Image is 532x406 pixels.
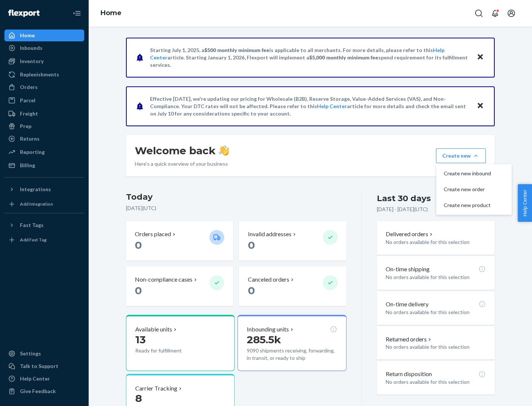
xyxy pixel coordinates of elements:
[438,166,510,182] button: Create new inbound
[20,110,38,117] div: Freight
[4,198,84,210] a: Add Integration
[436,148,486,163] button: Create newCreate new inboundCreate new orderCreate new product
[4,234,84,246] a: Add Fast Tag
[4,159,84,171] a: Billing
[4,373,84,385] a: Help Center
[247,325,289,334] p: Inbounding units
[386,265,430,273] p: On-time shipping
[239,221,346,261] button: Invalid addresses 0
[20,350,41,357] div: Settings
[135,275,192,284] p: Non-compliance cases
[4,133,84,145] a: Returns
[135,144,229,157] h1: Welcome back
[20,97,35,104] div: Parcel
[4,55,84,67] a: Inventory
[135,284,142,297] span: 0
[386,300,429,309] p: On-time delivery
[95,3,127,24] ol: breadcrumbs
[248,239,255,251] span: 0
[471,6,486,21] button: Open Search Box
[219,145,229,156] img: hand-wave emoji
[386,370,432,378] p: Return disposition
[248,230,291,238] p: Invalid addresses
[20,201,53,207] div: Add Integration
[309,54,378,61] span: $5,000 monthly minimum fee
[488,6,502,21] button: Open notifications
[150,47,470,69] p: Starting July 1, 2025, a is applicable to all merchants. For more details, please refer to this a...
[518,184,532,222] button: Help Center
[135,325,172,334] p: Available units
[247,333,281,346] span: 285.5k
[20,186,51,193] div: Integrations
[4,146,84,158] a: Reporting
[4,94,84,106] a: Parcel
[20,135,40,142] div: Returns
[20,32,35,39] div: Home
[386,335,433,344] button: Returned orders
[20,58,44,65] div: Inventory
[4,183,84,195] button: Integrations
[20,123,31,130] div: Prep
[126,266,233,306] button: Non-compliance cases 0
[20,221,44,229] div: Fast Tags
[4,219,84,231] button: Fast Tags
[4,30,84,41] a: Home
[239,266,346,306] button: Canceled orders 0
[20,362,58,370] div: Talk to Support
[4,348,84,359] a: Settings
[475,52,485,63] button: Close
[69,6,84,21] button: Close Navigation
[135,333,146,346] span: 13
[386,378,486,386] p: No orders available for this selection
[135,160,229,168] p: Here’s a quick overview of your business
[126,315,235,371] button: Available units13Ready for fulfillment
[386,273,486,281] p: No orders available for this selection
[20,162,35,169] div: Billing
[444,187,491,192] span: Create new order
[438,197,510,213] button: Create new product
[238,315,346,371] button: Inbounding units285.5k9090 shipments receiving, forwarding, in transit, or ready to ship
[386,343,486,351] p: No orders available for this selection
[504,6,519,21] button: Open account menu
[386,230,434,238] button: Delivered orders
[150,95,470,117] p: Effective [DATE], we're updating our pricing for Wholesale (B2B), Reserve Storage, Value-Added Se...
[20,83,38,91] div: Orders
[126,204,347,212] p: [DATE] ( UTC )
[386,309,486,316] p: No orders available for this selection
[377,193,431,204] div: Last 30 days
[20,388,56,395] div: Give Feedback
[386,238,486,246] p: No orders available for this selection
[135,230,171,238] p: Orders placed
[4,360,84,372] a: Talk to Support
[20,375,50,382] div: Help Center
[4,108,84,120] a: Freight
[135,384,177,393] p: Carrier Tracking
[204,47,269,53] span: $500 monthly minimum fee
[4,69,84,80] a: Replenishments
[8,10,40,17] img: Flexport logo
[126,221,233,261] button: Orders placed 0
[20,148,45,156] div: Reporting
[317,103,347,109] a: Help Center
[377,206,428,213] p: [DATE] - [DATE] ( UTC )
[126,191,347,203] h3: Today
[444,203,491,208] span: Create new product
[100,9,122,17] a: Home
[135,347,204,354] p: Ready for fulfillment
[438,182,510,197] button: Create new order
[20,237,47,243] div: Add Fast Tag
[20,71,59,78] div: Replenishments
[4,81,84,93] a: Orders
[248,284,255,297] span: 0
[4,42,84,54] a: Inbounds
[247,347,337,362] p: 9090 shipments receiving, forwarding, in transit, or ready to ship
[4,120,84,132] a: Prep
[20,44,42,52] div: Inbounds
[444,171,491,176] span: Create new inbound
[135,239,142,251] span: 0
[4,385,84,397] button: Give Feedback
[248,275,289,284] p: Canceled orders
